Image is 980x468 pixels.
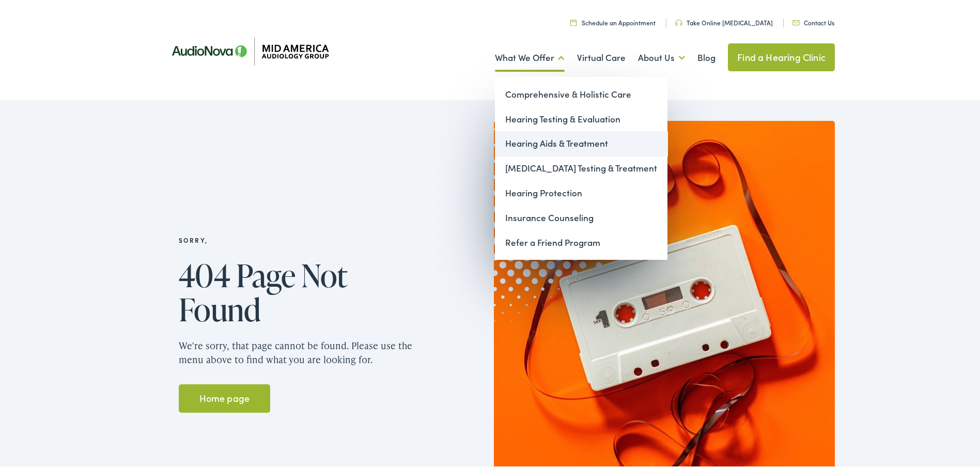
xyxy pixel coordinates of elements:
a: Insurance Counseling [495,204,667,228]
h2: Sorry, [179,235,427,242]
a: Hearing Aids & Treatment [495,129,667,154]
a: Home page [179,382,270,411]
a: Take Online [MEDICAL_DATA] [675,16,773,25]
a: Schedule an Appointment [570,16,656,25]
a: Comprehensive & Holistic Care [495,80,667,105]
a: Find a Hearing Clinic [728,41,835,69]
a: [MEDICAL_DATA] Testing & Treatment [495,154,667,179]
span: Not [301,256,348,290]
img: utility icon [675,18,682,24]
span: Found [179,290,260,324]
a: What We Offer [495,37,565,75]
span: Page [236,256,295,290]
img: Graphic image with a halftone pattern, contributing to the site's visual design. [375,55,647,335]
a: Hearing Testing & Evaluation [495,105,667,130]
a: Refer a Friend Program [495,228,667,253]
a: Hearing Protection [495,179,667,204]
img: utility icon [792,18,800,23]
a: Contact Us [792,16,834,25]
a: Virtual Care [577,37,626,75]
a: About Us [638,37,685,75]
img: utility icon [570,17,577,24]
span: 404 [179,256,230,290]
a: Blog [697,37,715,75]
p: We're sorry, that page cannot be found. Please use the menu above to find what you are looking for. [179,336,427,364]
